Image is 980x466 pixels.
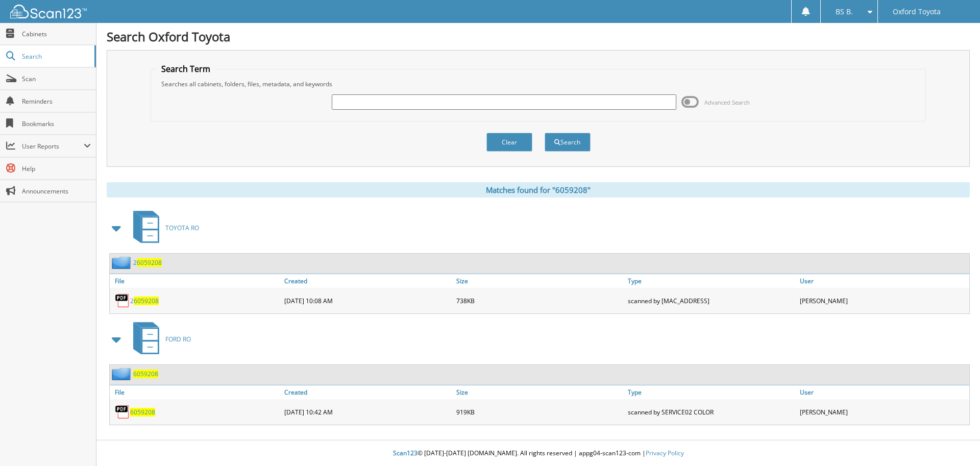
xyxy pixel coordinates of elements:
a: 6059208 [133,370,158,378]
a: Size [454,274,626,288]
img: folder2.png [112,256,133,269]
span: 6059208 [137,258,162,267]
div: [PERSON_NAME] [797,290,969,311]
a: Created [282,274,454,288]
img: scan123-logo-white.svg [10,5,87,18]
span: Search [22,52,89,61]
div: [PERSON_NAME] [797,402,969,422]
a: Created [282,385,454,399]
div: scanned by SERVICE02 COLOR [625,402,797,422]
div: © [DATE]-[DATE] [DOMAIN_NAME]. All rights reserved | appg04-scan123-com | [96,441,980,466]
h1: Search Oxford Toyota [107,28,970,45]
img: folder2.png [112,367,133,380]
div: Matches found for "6059208" [107,182,970,198]
iframe: Chat Widget [929,417,980,466]
a: Size [454,385,626,399]
a: File [110,274,282,288]
img: PDF.png [115,404,130,420]
div: scanned by [MAC_ADDRESS] [625,290,797,311]
span: Bookmarks [22,119,91,128]
div: [DATE] 10:42 AM [282,402,454,422]
div: 738KB [454,290,626,311]
span: Scan [22,75,91,83]
button: Search [545,133,591,152]
div: [DATE] 10:08 AM [282,290,454,311]
a: FORD RO [127,319,191,359]
span: 6059208 [134,297,159,305]
div: Searches all cabinets, folders, files, metadata, and keywords [156,80,921,88]
a: TOYOTA RO [127,208,199,248]
a: User [797,385,969,399]
span: TOYOTA RO [165,224,199,232]
a: User [797,274,969,288]
span: BS B. [836,9,853,15]
span: User Reports [22,142,84,151]
span: Reminders [22,97,91,106]
span: Help [22,164,91,173]
img: PDF.png [115,293,130,308]
span: Cabinets [22,30,91,38]
a: Privacy Policy [646,449,684,457]
a: File [110,385,282,399]
a: 26059208 [133,258,162,267]
span: Oxford Toyota [893,9,941,15]
button: Clear [486,133,532,152]
a: Type [625,274,797,288]
a: 6059208 [130,408,155,416]
a: Type [625,385,797,399]
span: Scan123 [393,449,418,457]
legend: Search Term [156,63,215,75]
span: FORD RO [165,335,191,344]
div: 919KB [454,402,626,422]
span: Advanced Search [704,99,750,106]
span: Announcements [22,187,91,195]
a: 26059208 [130,297,159,305]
